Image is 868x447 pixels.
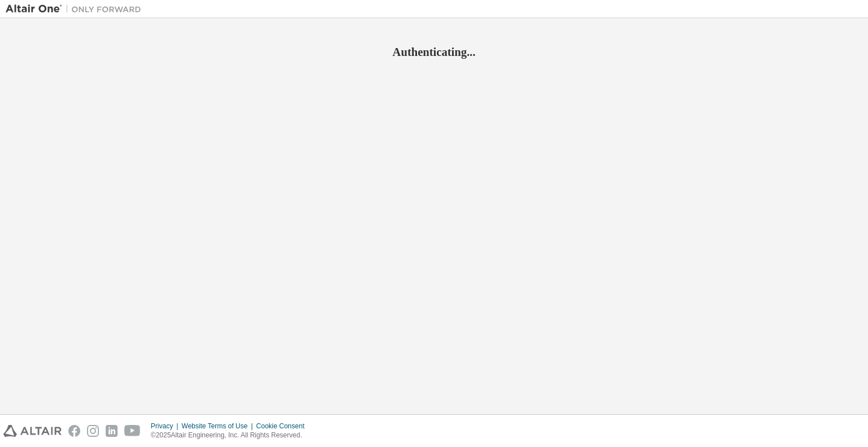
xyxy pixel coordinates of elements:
[68,425,80,437] img: facebook.svg
[3,425,62,437] img: altair_logo.svg
[256,422,311,431] div: Cookie Consent
[151,431,311,440] p: © 2025 Altair Engineering, Inc. All Rights Reserved.
[124,425,141,437] img: youtube.svg
[181,422,256,431] div: Website Terms of Use
[87,425,99,437] img: instagram.svg
[106,425,118,437] img: linkedin.svg
[6,3,147,15] img: Altair One
[6,45,862,59] h2: Authenticating...
[151,422,181,431] div: Privacy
